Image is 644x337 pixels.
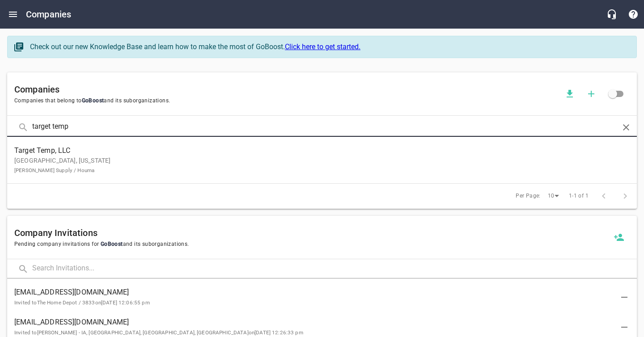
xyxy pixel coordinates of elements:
span: Click to view all companies [602,83,623,105]
input: Search Invitations... [32,259,637,278]
span: 1-1 of 1 [569,192,589,201]
button: Add a new company [580,83,602,105]
span: Companies that belong to and its suborganizations. [14,97,559,105]
button: Invite a new company [608,227,630,248]
small: Invited to [PERSON_NAME] - IA, [GEOGRAPHIC_DATA], [GEOGRAPHIC_DATA], [GEOGRAPHIC_DATA] on [DATE] ... [14,329,303,336]
span: [EMAIL_ADDRESS][DOMAIN_NAME] [14,317,615,328]
button: Support Portal [623,4,644,25]
button: Live Chat [601,4,623,25]
input: Search Companies... [32,118,612,137]
span: Target Temp, LLC [14,145,615,156]
span: GoBoost [99,241,123,247]
a: Target Temp, LLC[GEOGRAPHIC_DATA], [US_STATE][PERSON_NAME] Supply / Houma [7,140,637,180]
button: Download companies [559,83,580,105]
a: Click here to get started. [285,42,360,51]
h6: Companies [26,7,71,21]
small: [PERSON_NAME] Supply / Houma [14,167,94,173]
button: Delete Invitation [614,286,635,308]
span: Pending company invitations for and its suborganizations. [14,240,608,249]
span: GoBoost [82,97,104,104]
span: Per Page: [516,192,541,201]
div: Check out our new Knowledge Base and learn how to make the most of GoBoost. [30,42,627,52]
span: [EMAIL_ADDRESS][DOMAIN_NAME] [14,287,615,298]
small: Invited to The Home Depot / 3833 on [DATE] 12:06:55 pm [14,299,150,306]
button: Open drawer [2,4,24,25]
h6: Companies [14,82,559,97]
h6: Company Invitations [14,226,608,240]
div: 10 [544,190,562,202]
p: [GEOGRAPHIC_DATA], [US_STATE] [14,156,615,175]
